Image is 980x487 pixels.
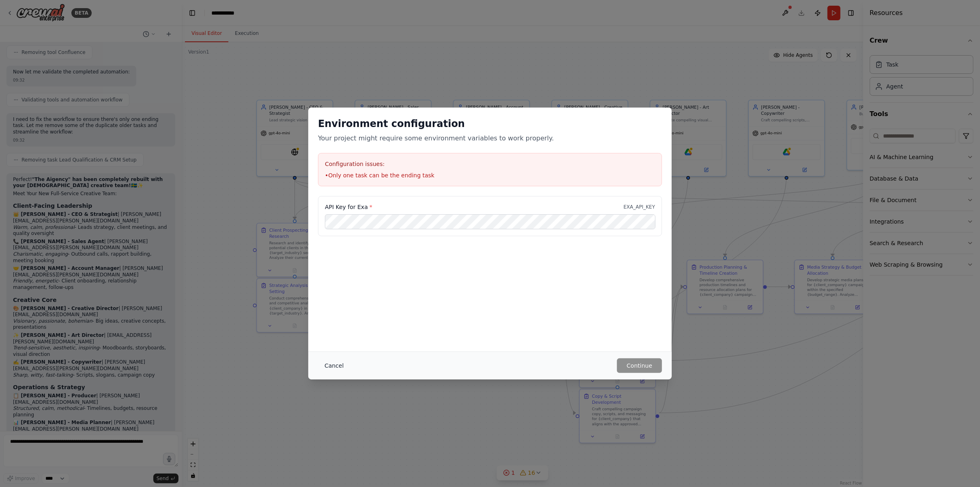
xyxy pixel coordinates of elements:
[325,171,655,179] li: • Only one task can be the ending task
[318,358,350,373] button: Cancel
[318,134,662,143] p: Your project might require some environment variables to work properly.
[617,358,662,373] button: Continue
[325,160,655,168] h3: Configuration issues:
[325,203,372,211] label: API Key for Exa
[318,117,662,130] h2: Environment configuration
[623,204,655,210] p: EXA_API_KEY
